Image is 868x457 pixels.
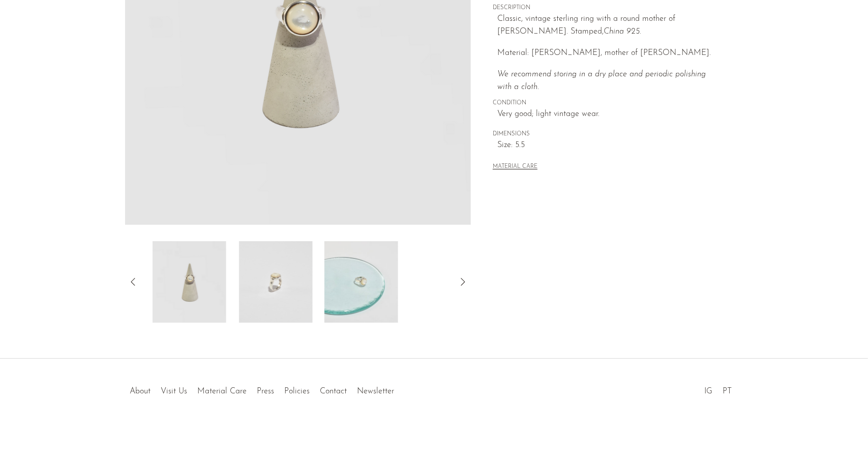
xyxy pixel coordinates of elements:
[130,387,151,395] a: About
[723,387,732,395] a: PT
[285,387,310,395] a: Policies
[704,387,712,395] a: IG
[324,241,398,323] img: Round Mother of Pearl Ring
[497,139,722,152] span: Size: 5.5
[497,47,722,60] p: Material: [PERSON_NAME], mother of [PERSON_NAME].
[497,13,722,39] p: Classic, vintage sterling ring with a round mother of [PERSON_NAME]. Stamped,
[320,387,347,395] a: Contact
[493,4,722,13] span: DESCRIPTION
[493,163,537,171] button: MATERIAL CARE
[161,387,188,395] a: Visit Us
[238,241,312,323] img: Round Mother of Pearl Ring
[699,379,737,398] ul: Social Medias
[153,241,226,323] img: Round Mother of Pearl Ring
[604,27,641,36] em: China 925.
[493,99,722,108] span: CONDITION
[198,387,247,395] a: Material Care
[497,108,722,121] span: Very good; light vintage wear.
[497,70,706,92] i: We recommend storing in a dry place and periodic polishing with a cloth.
[493,130,722,139] span: DIMENSIONS
[125,379,400,398] ul: Quick links
[257,387,275,395] a: Press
